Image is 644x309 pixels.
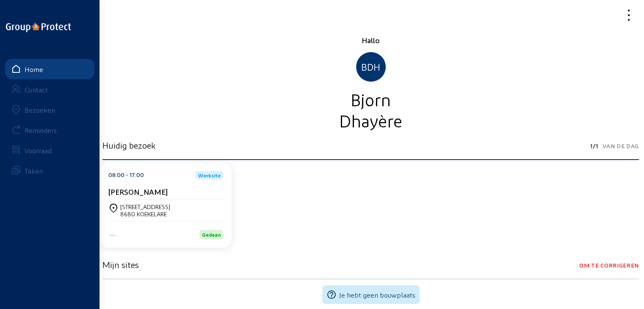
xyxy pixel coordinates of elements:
a: Voorraad [5,140,94,160]
span: 1/1 [590,140,598,152]
img: logo-oneline.png [6,23,71,32]
div: Contact [25,86,48,94]
div: Voorraad [25,146,52,154]
div: Reminders [25,126,57,134]
span: Je hebt geen bouwplaats [339,291,415,299]
div: 8680 KOEKELARE [120,210,170,218]
div: Home [25,65,43,73]
img: Aqua Protect [108,235,117,237]
span: Om te corrigeren [579,259,639,271]
span: Werksite [198,173,221,178]
div: Dhayère [102,110,639,131]
div: Bjorn [102,88,639,110]
h3: Mijn sites [102,259,139,270]
a: Bezoeken [5,99,94,120]
div: Taken [25,167,43,175]
div: Bezoeken [25,106,55,114]
div: Hallo [102,35,639,45]
h3: Huidig bezoek [102,140,155,150]
a: Contact [5,79,94,99]
span: Gedaan [202,232,221,237]
div: BDH [356,52,386,82]
a: Reminders [5,120,94,140]
span: Van de dag [603,140,639,152]
div: 08:00 - 17:00 [108,171,144,179]
a: Taken [5,160,94,181]
div: [STREET_ADDRESS] [120,203,170,210]
cam-card-title: [PERSON_NAME] [108,187,168,196]
mat-icon: help_outline [326,290,337,300]
a: Home [5,59,94,79]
